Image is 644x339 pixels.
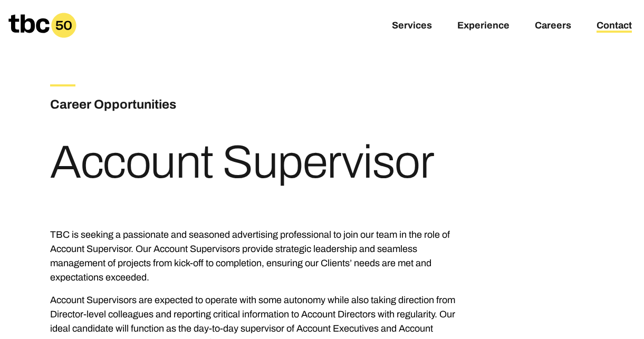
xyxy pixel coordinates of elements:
[50,95,303,114] h3: Career Opportunities
[50,139,434,186] h1: Account Supervisor
[8,13,76,38] a: Homepage
[457,20,510,33] a: Experience
[50,228,455,285] p: TBC is seeking a passionate and seasoned advertising professional to join our team in the role of...
[392,20,432,33] a: Services
[597,20,632,33] a: Contact
[535,20,571,33] a: Careers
